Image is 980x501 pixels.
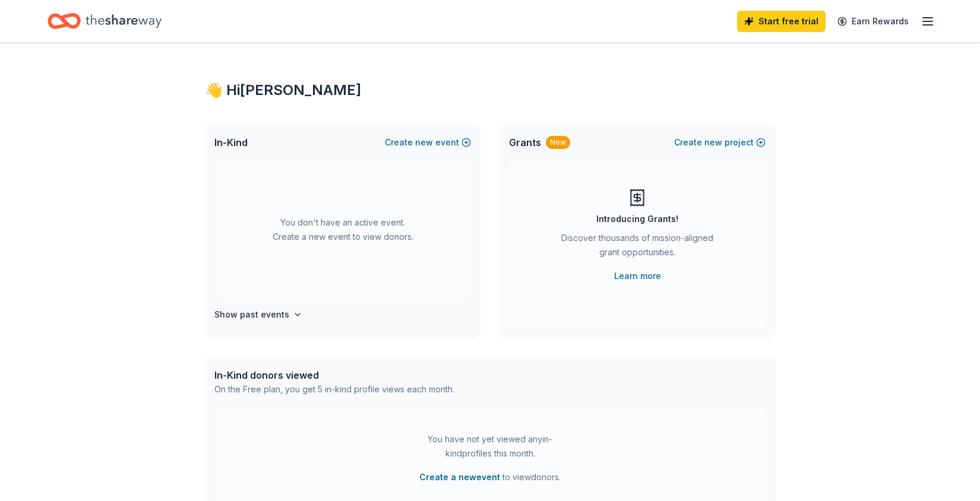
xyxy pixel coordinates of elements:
[509,135,541,150] span: Grants
[214,382,454,397] div: On the Free plan, you get 5 in-kind profile views each month.
[214,368,454,382] div: In-Kind donors viewed
[205,81,775,100] div: 👋 Hi [PERSON_NAME]
[419,470,561,484] span: to view donors .
[674,135,766,150] button: Createnewproject
[557,231,718,264] div: Discover thousands of mission-aligned grant opportunities.
[614,269,661,283] a: Learn more
[214,161,471,298] div: You don't have an active event. Create a new event to view donors.
[704,135,722,150] span: new
[214,307,302,322] button: Show past events
[48,7,162,35] a: Home
[214,135,248,150] span: In-Kind
[214,307,289,322] h4: Show past events
[415,135,433,150] span: new
[416,432,564,461] div: You have not yet viewed any in-kind profiles this month.
[596,212,678,226] div: Introducing Grants!
[385,135,471,150] button: Createnewevent
[419,470,500,484] button: Create a newevent
[830,11,916,32] a: Earn Rewards
[546,136,570,149] div: New
[737,11,826,32] a: Start free trial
